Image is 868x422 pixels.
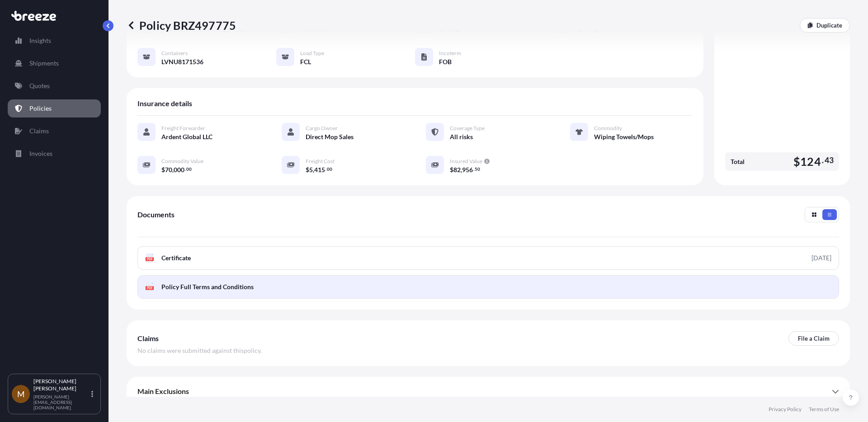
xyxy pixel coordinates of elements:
p: File a Claim [798,334,830,343]
text: PDF [147,258,153,261]
p: Duplicate [816,21,842,30]
span: 00 [186,168,192,171]
span: 124 [800,156,821,167]
span: 43 [825,158,834,163]
p: Claims [29,127,49,136]
span: 00 [327,168,332,171]
span: Freight Cost [306,158,335,165]
span: Main Exclusions [137,387,189,396]
span: 956 [462,167,473,173]
span: FOB [439,57,452,66]
p: Shipments [29,59,59,68]
p: Policy BRZ497775 [127,18,236,33]
text: PDF [147,286,153,290]
span: FCL [300,57,311,66]
span: Policy Full Terms and Conditions [161,282,254,291]
p: Insights [29,36,51,45]
span: M [17,389,25,399]
span: Coverage Type [450,125,485,132]
span: . [185,168,186,171]
span: No claims were submitted against this policy . [137,346,262,355]
p: [PERSON_NAME] [PERSON_NAME] [33,378,90,392]
span: 50 [475,168,480,171]
span: Wiping Towels/Mops [594,132,654,141]
span: . [473,168,474,171]
span: 000 [174,167,184,173]
p: Quotes [29,81,50,90]
span: , [461,167,462,173]
span: Load Type [300,50,324,57]
span: Freight Forwarder [161,125,205,132]
a: Insights [8,32,101,50]
a: Terms of Use [809,406,839,413]
span: All risks [450,132,473,141]
span: $ [793,156,800,167]
p: [PERSON_NAME][EMAIL_ADDRESS][DOMAIN_NAME] [33,394,90,410]
span: $ [450,167,453,173]
a: Shipments [8,54,101,72]
span: . [325,168,326,171]
span: , [172,167,174,173]
a: Duplicate [800,18,850,33]
span: Insurance details [137,99,192,108]
span: Insured Value [450,158,482,165]
span: Commodity [594,125,622,132]
span: 415 [314,167,325,173]
span: Documents [137,210,175,219]
a: Claims [8,122,101,140]
a: Invoices [8,145,101,163]
span: Ardent Global LLC [161,132,212,141]
span: , [313,167,314,173]
span: 5 [309,167,313,173]
span: $ [306,167,309,173]
a: Privacy Policy [769,406,802,413]
span: 70 [165,167,172,173]
p: Policies [29,104,52,113]
span: Cargo Owner [306,125,338,132]
span: . [822,158,824,163]
a: File a Claim [788,331,839,346]
p: Invoices [29,149,52,158]
span: LVNU8171536 [161,57,203,66]
span: $ [161,167,165,173]
div: Main Exclusions [137,380,839,402]
span: Direct Mop Sales [306,132,354,141]
a: Quotes [8,77,101,95]
span: Claims [137,334,159,343]
span: Certificate [161,253,191,263]
span: Incoterm [439,50,461,57]
a: Policies [8,99,101,117]
span: Containers [161,50,188,57]
a: PDFPolicy Full Terms and Conditions [137,275,839,299]
span: 82 [453,167,461,173]
span: Total [731,157,745,166]
a: PDFCertificate[DATE] [137,246,839,270]
div: [DATE] [811,253,831,263]
span: Commodity Value [161,158,203,165]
